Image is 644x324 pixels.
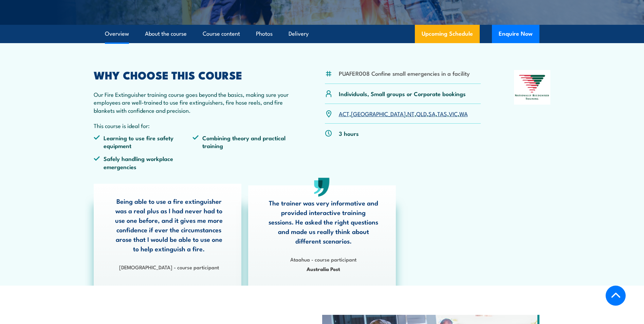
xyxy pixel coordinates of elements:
a: Upcoming Schedule [415,25,480,43]
a: TAS [437,109,447,118]
a: ACT [339,109,349,118]
p: , , , , , , , [339,110,468,118]
img: Nationally Recognised Training logo. [514,70,551,105]
button: Enquire Now [492,25,539,43]
a: QLD [416,109,427,118]
a: Photos [256,25,273,43]
p: This course is ideal for: [94,122,292,129]
a: WA [459,109,468,118]
a: Course content [203,25,240,43]
li: Safely handling workplace emergencies [94,155,193,170]
p: Being able to use a fire extinguisher was a real plus as I had never had to use one before, and i... [114,196,224,253]
li: Learning to use fire safety equipment [94,134,193,150]
a: Delivery [289,25,309,43]
p: Individuals, Small groups or Corporate bookings [339,90,466,97]
li: Combining theory and practical training [192,134,292,150]
a: NT [407,109,415,118]
p: Our Fire Extinguisher training course goes beyond the basics, making sure your employees are well... [94,90,292,114]
strong: [DEMOGRAPHIC_DATA] - course participant [119,263,219,271]
span: Australia Post [268,265,379,273]
a: [GEOGRAPHIC_DATA] [351,109,406,118]
a: VIC [449,109,458,118]
p: 3 hours [339,129,359,137]
a: Overview [105,25,129,43]
a: SA [428,109,436,118]
strong: Ataahua - course participant [290,255,356,263]
li: PUAFER008 Confine small emergencies in a facility [339,69,470,77]
h2: WHY CHOOSE THIS COURSE [94,70,292,79]
a: About the course [145,25,187,43]
p: The trainer was very informative and provided interactive training sessions. He asked the right q... [268,198,379,246]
